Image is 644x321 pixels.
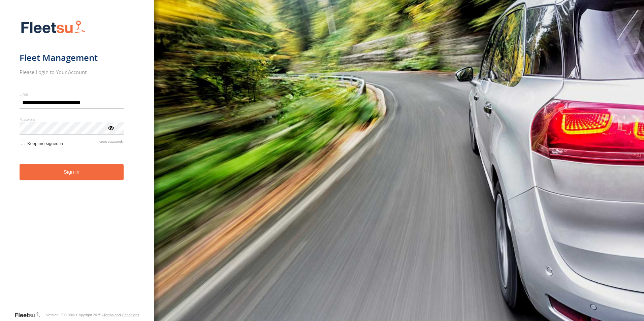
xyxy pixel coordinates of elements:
[21,141,25,145] input: Keep me signed in
[20,52,124,63] h1: Fleet Management
[46,313,72,317] div: Version: 306.00
[20,16,134,311] form: main
[20,164,124,180] button: Sign in
[97,140,124,146] a: Forgot password?
[72,313,139,317] div: © Copyright 2025 -
[14,312,45,318] a: Visit our Website
[27,141,63,146] span: Keep me signed in
[20,69,124,75] h2: Please Login to Your Account
[103,313,139,317] a: Terms and Conditions
[20,92,124,97] label: Email
[20,19,87,36] img: Fleetsu
[107,124,114,131] div: ViewPassword
[20,117,124,122] label: Password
